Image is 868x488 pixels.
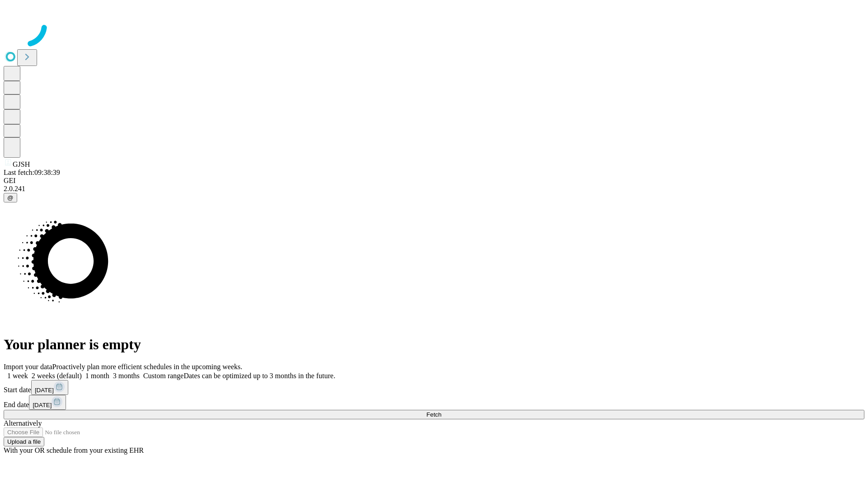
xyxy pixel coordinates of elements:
[184,372,335,380] span: Dates can be optimized up to 3 months in the future.
[31,380,68,395] button: [DATE]
[143,372,184,380] span: Custom range
[4,363,52,371] span: Import your data
[32,372,82,380] span: 2 weeks (default)
[13,160,30,168] span: GJSH
[4,380,864,395] div: Start date
[52,363,242,371] span: Proactively plan more efficient schedules in the upcoming weeks.
[35,387,54,394] span: [DATE]
[29,395,66,410] button: [DATE]
[85,372,109,380] span: 1 month
[113,372,140,380] span: 3 months
[4,169,60,176] span: Last fetch: 09:38:39
[4,185,864,193] div: 2.0.241
[4,177,864,185] div: GEI
[4,193,17,202] button: @
[426,411,441,418] span: Fetch
[4,395,864,410] div: End date
[4,437,44,446] button: Upload a file
[33,402,52,408] span: [DATE]
[4,419,42,427] span: Alternatively
[7,372,28,380] span: 1 week
[4,410,864,419] button: Fetch
[4,446,144,454] span: With your OR schedule from your existing EHR
[7,194,14,201] span: @
[4,336,864,353] h1: Your planner is empty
